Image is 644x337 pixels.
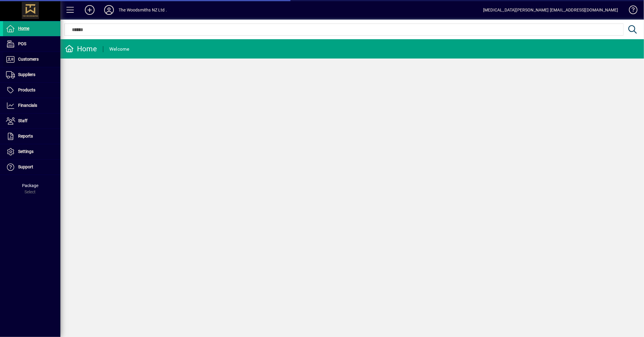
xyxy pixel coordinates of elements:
[109,44,130,54] div: Welcome
[18,134,33,138] span: Reports
[3,113,60,129] a: Staff
[18,41,26,46] span: POS
[80,5,99,15] button: Add
[483,5,618,15] div: [MEDICAL_DATA][PERSON_NAME] [EMAIL_ADDRESS][DOMAIN_NAME]
[3,83,60,98] a: Products
[18,164,33,169] span: Support
[624,1,636,21] a: Knowledge Base
[18,26,29,31] span: Home
[18,118,27,123] span: Staff
[18,103,37,108] span: Financials
[119,5,167,15] div: The Woodsmiths NZ Ltd .
[3,144,60,159] a: Settings
[3,37,60,52] a: POS
[99,5,119,15] button: Profile
[3,129,60,144] a: Reports
[18,149,34,154] span: Settings
[3,52,60,67] a: Customers
[3,67,60,82] a: Suppliers
[3,98,60,113] a: Financials
[22,183,38,188] span: Package
[18,87,35,92] span: Products
[18,57,39,62] span: Customers
[3,160,60,175] a: Support
[18,72,35,77] span: Suppliers
[65,44,97,54] div: Home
